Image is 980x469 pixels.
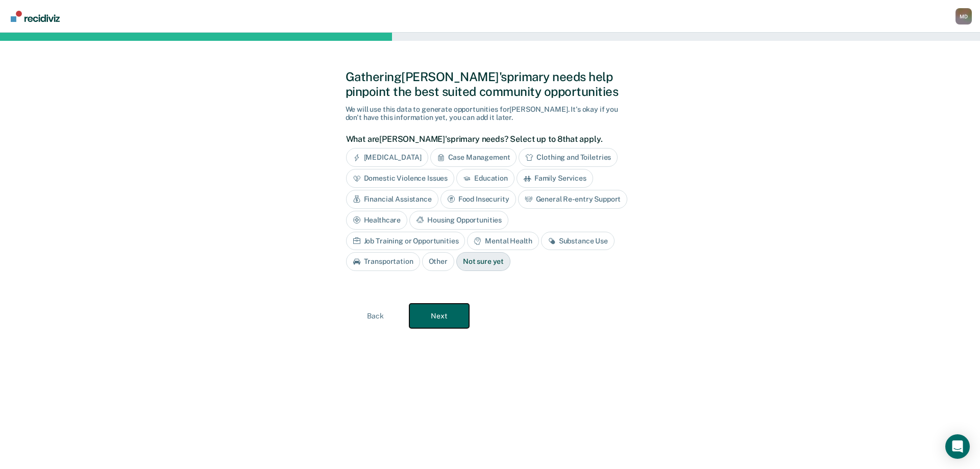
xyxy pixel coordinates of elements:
div: Mental Health [467,232,538,251]
div: Housing Opportunities [409,211,508,230]
div: Food Insecurity [440,190,516,209]
div: Job Training or Opportunities [346,232,465,251]
div: Clothing and Toiletries [519,148,618,167]
div: Case Management [430,148,517,167]
div: Transportation [346,252,420,271]
div: M D [955,8,972,24]
div: We will use this data to generate opportunities for [PERSON_NAME] . It's okay if you don't have t... [346,105,635,122]
div: Gathering [PERSON_NAME]'s primary needs help pinpoint the best suited community opportunities [346,69,635,99]
div: Not sure yet [456,252,510,271]
label: What are [PERSON_NAME]'s primary needs? Select up to 8 that apply. [346,134,629,144]
div: Other [422,252,454,271]
div: Healthcare [346,211,408,230]
div: Substance Use [541,232,615,251]
img: Recidiviz [11,11,60,22]
button: Profile dropdown button [955,8,972,24]
div: General Re-entry Support [518,190,628,209]
button: Back [346,304,405,328]
div: Domestic Violence Issues [346,169,455,188]
div: Education [456,169,514,188]
button: Next [409,304,469,328]
div: Financial Assistance [346,190,438,209]
div: [MEDICAL_DATA] [346,148,428,167]
div: Family Services [517,169,593,188]
div: Open Intercom Messenger [945,434,970,459]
